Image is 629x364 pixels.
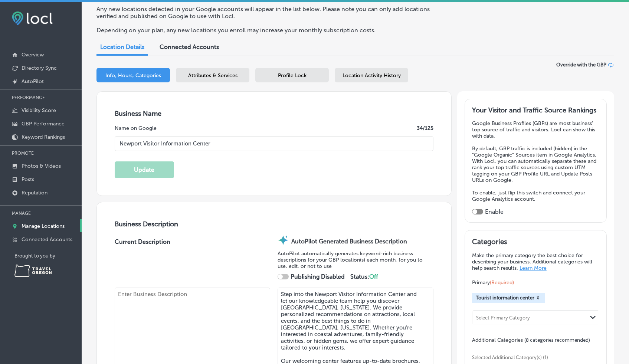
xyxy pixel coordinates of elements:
[22,107,56,114] p: Visibility Score
[115,220,433,228] h3: Business Description
[96,6,433,20] p: Any new locations detected in your Google accounts will appear in the list below. Please note you...
[14,253,82,259] p: Brought to you by
[472,337,590,343] span: Additional Categories
[556,62,606,68] span: Override with the GBP
[485,208,504,215] label: Enable
[520,265,547,271] a: Learn More
[22,190,47,196] p: Reputation
[472,279,514,286] span: Primary
[369,273,378,280] span: Off
[22,223,65,229] p: Manage Locations
[22,121,65,127] p: GBP Performance
[14,265,52,277] img: Travel Oregon
[417,125,433,131] label: 34 /125
[22,134,65,140] p: Keyword Rankings
[12,12,53,25] img: fda3e92497d09a02dc62c9cd864e3231.png
[105,72,161,79] span: Info, Hours, Categories
[22,65,57,71] p: Directory Sync
[472,252,599,271] p: Make the primary category the best choice for describing your business. Additional categories wil...
[472,145,599,183] p: By default, GBP traffic is included (hidden) in the "Google Organic" Sources item in Google Analy...
[291,273,345,280] strong: Publishing Disabled
[188,72,237,79] span: Attributes & Services
[472,190,599,202] p: To enable, just flip this switch and connect your Google Analytics account.
[160,43,219,50] span: Connected Accounts
[278,250,433,269] p: AutoPilot automatically generates keyword-rich business descriptions for your GBP location(s) eac...
[22,52,44,58] p: Overview
[115,109,433,118] h3: Business Name
[115,238,170,288] label: Current Description
[22,236,72,243] p: Connected Accounts
[534,295,541,301] button: X
[343,72,401,79] span: Location Activity History
[278,72,307,79] span: Profile Lock
[22,163,61,169] p: Photos & Videos
[96,27,433,34] p: Depending on your plan, any new locations you enroll may increase your monthly subscription costs.
[100,43,144,50] span: Location Details
[22,176,34,183] p: Posts
[472,237,599,249] h3: Categories
[22,78,44,85] p: AutoPilot
[472,120,599,139] p: Google Business Profiles (GBPs) are most business' top source of traffic and visitors. Locl can s...
[524,337,590,344] span: (8 categories recommended)
[291,238,407,245] strong: AutoPilot Generated Business Description
[350,273,378,280] strong: Status:
[472,106,599,114] h3: Your Visitor and Traffic Source Rankings
[476,295,534,301] span: Tourist information center
[490,279,514,286] span: (Required)
[115,136,433,151] input: Enter Location Name
[115,161,174,178] button: Update
[472,355,594,360] span: Selected Additional Category(s) (1)
[278,235,289,246] img: autopilot-icon
[115,125,157,131] label: Name on Google
[476,315,530,320] div: Select Primary Category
